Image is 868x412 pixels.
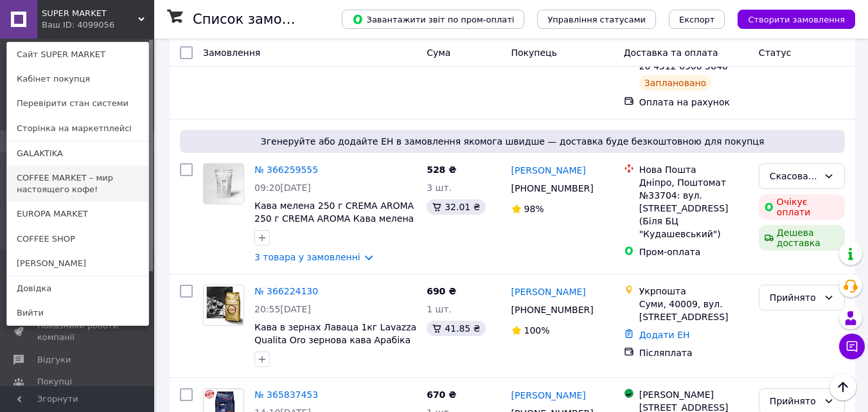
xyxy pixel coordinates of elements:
[427,165,456,175] span: 528 ₴
[738,10,855,29] button: Створити замовлення
[639,298,748,323] div: Суми, 40009, вул. [STREET_ADDRESS]
[204,285,244,325] img: Фото товару
[427,321,485,336] div: 41.85 ₴
[679,15,715,24] span: Експорт
[352,13,514,25] span: Завантажити звіт по пром-оплаті
[7,91,148,116] a: Перевірити стан системи
[427,304,452,314] span: 1 шт.
[759,194,845,220] div: Очікує оплати
[770,291,819,305] div: Прийнято
[725,13,855,24] a: Створити замовлення
[639,285,748,298] div: Укрпошта
[524,325,550,336] span: 100%
[185,135,840,148] span: Згенеруйте або додайте ЕН в замовлення якомога швидше — доставка буде безкоштовною для покупця
[7,67,148,91] a: Кабінет покупця
[254,390,318,400] a: № 365837453
[427,199,485,215] div: 32.01 ₴
[639,176,748,240] div: Дніпро, Поштомат №33704: вул. [STREET_ADDRESS] (Біля БЦ "Кудашевський")
[7,227,148,251] a: COFFEE SHOP
[42,8,138,19] span: SUPER MARKET
[254,165,318,175] a: № 366259555
[7,42,148,67] a: Сайт SUPER MARKET
[537,10,656,29] button: Управління статусами
[639,330,690,340] a: Додати ЕН
[254,304,311,314] span: 20:55[DATE]
[203,163,244,204] a: Фото товару
[204,164,244,204] img: Фото товару
[7,251,148,276] a: [PERSON_NAME]
[509,179,596,197] div: [PHONE_NUMBER]
[42,19,96,31] div: Ваш ID: 4099056
[7,276,148,301] a: Довідка
[254,201,414,237] a: Кава мелена 250 г CREMA AROMA 250 г CREMA AROMA Кава мелена Свіжобсмажена кава мелена
[254,322,416,345] a: Кава в зернах Лаваца 1кг Lavazza Qualita Oro зернова кава Арабіка
[759,48,792,58] span: Статус
[770,394,819,408] div: Прийнято
[254,183,311,193] span: 09:20[DATE]
[770,169,819,183] div: Скасовано
[511,164,586,177] a: [PERSON_NAME]
[37,320,119,343] span: Показники роботи компанії
[254,53,360,64] a: 3 товара у замовленні
[342,10,524,29] button: Завантажити звіт по пром-оплаті
[427,48,450,58] span: Cума
[254,286,318,296] a: № 366224130
[511,285,586,298] a: [PERSON_NAME]
[427,183,452,193] span: 3 шт.
[193,12,323,27] h1: Список замовлень
[639,96,748,109] div: Оплата на рахунок
[524,204,544,214] span: 98%
[427,286,456,296] span: 690 ₴
[829,373,856,400] button: Наверх
[37,354,71,366] span: Відгуки
[639,346,748,359] div: Післяплата
[254,252,360,262] a: 3 товара у замовленні
[7,116,148,141] a: Сторінка на маркетплейсі
[203,48,260,58] span: Замовлення
[7,202,148,226] a: EUROPA MARKET
[7,166,148,202] a: COFFEE MARKET – мир настоящего кофе!
[839,334,865,359] button: Чат з покупцем
[37,376,72,388] span: Покупці
[639,388,748,401] div: [PERSON_NAME]
[7,301,148,325] a: Вийти
[639,246,748,258] div: Пром-оплата
[427,390,456,400] span: 670 ₴
[748,15,845,24] span: Створити замовлення
[203,285,244,326] a: Фото товару
[759,225,845,251] div: Дешева доставка
[509,301,596,319] div: [PHONE_NUMBER]
[669,10,725,29] button: Експорт
[511,389,586,402] a: [PERSON_NAME]
[639,75,712,91] div: Заплановано
[7,141,148,166] a: GALAKTIKA
[547,15,646,24] span: Управління статусами
[511,48,557,58] span: Покупець
[624,48,718,58] span: Доставка та оплата
[639,163,748,176] div: Нова Пошта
